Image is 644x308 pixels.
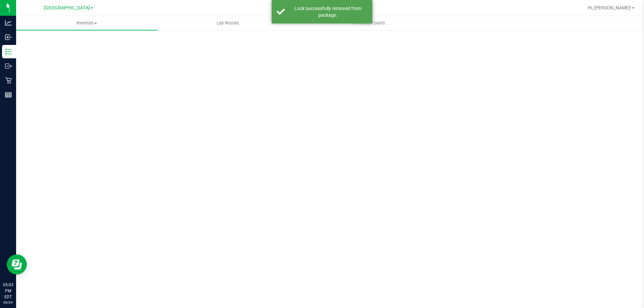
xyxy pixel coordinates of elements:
[5,63,12,69] inline-svg: Outbound
[16,20,157,26] span: Inventory
[7,254,27,274] iframe: Resource center
[588,5,631,10] span: Hi, [PERSON_NAME]!
[5,48,12,55] inline-svg: Inventory
[5,91,12,98] inline-svg: Reports
[288,5,367,18] div: Lock successfully removed from package.
[44,5,90,11] span: [GEOGRAPHIC_DATA]
[5,77,12,84] inline-svg: Retail
[157,16,299,30] a: Lab Results
[3,300,13,305] p: 09/24
[208,20,248,26] span: Lab Results
[5,19,12,26] inline-svg: Analytics
[5,34,12,41] inline-svg: Inbound
[16,16,157,30] a: Inventory
[3,282,13,300] p: 05:03 PM EDT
